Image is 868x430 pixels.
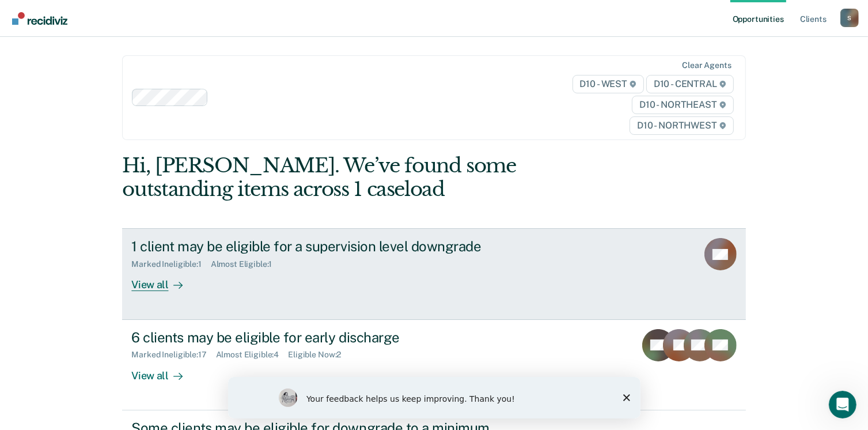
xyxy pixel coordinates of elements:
div: View all [131,269,196,292]
span: D10 - NORTHWEST [630,116,733,135]
div: Eligible Now : 2 [288,350,350,360]
div: Marked Ineligible : 1 [131,259,210,269]
iframe: Survey by Kim from Recidiviz [228,377,640,418]
div: Almost Eligible : 4 [216,350,289,360]
div: S [840,9,859,27]
span: D10 - WEST [573,75,644,93]
div: Clear agents [682,61,731,70]
iframe: Intercom live chat [829,391,856,418]
div: Hi, [PERSON_NAME]. We’ve found some outstanding items across 1 caseload [122,154,621,201]
div: Almost Eligible : 1 [211,259,282,269]
a: 6 clients may be eligible for early dischargeMarked Ineligible:17Almost Eligible:4Eligible Now:2V... [122,320,745,410]
span: D10 - CENTRAL [646,75,734,93]
a: 1 client may be eligible for a supervision level downgradeMarked Ineligible:1Almost Eligible:1Vie... [122,228,745,319]
img: Recidiviz [12,12,67,25]
div: Marked Ineligible : 17 [131,350,215,360]
button: Profile dropdown button [840,9,859,27]
div: View all [131,360,196,382]
div: 1 client may be eligible for a supervision level downgrade [131,238,536,255]
div: 6 clients may be eligible for early discharge [131,329,536,346]
span: D10 - NORTHEAST [632,96,733,114]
